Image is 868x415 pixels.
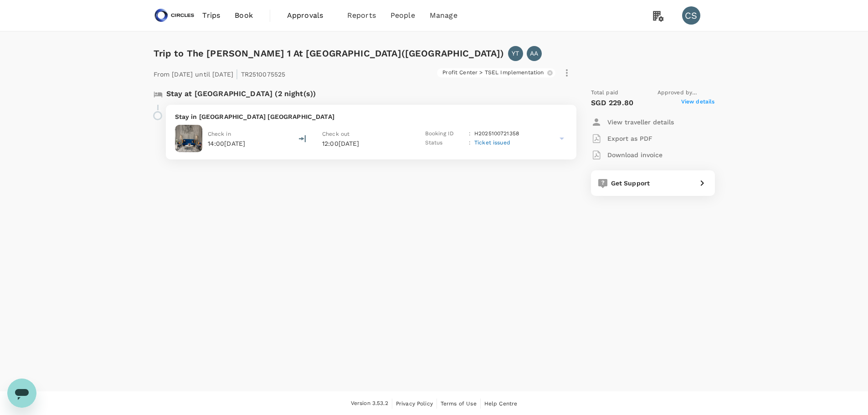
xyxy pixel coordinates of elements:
p: From [DATE] until [DATE] TR2510075525 [154,65,286,81]
button: Download invoice [591,147,663,163]
p: Stay in [GEOGRAPHIC_DATA] [GEOGRAPHIC_DATA] [175,112,567,121]
button: View traveller details [591,114,674,130]
span: Terms of Use [441,400,477,407]
a: Help Centre [484,399,518,409]
p: Booking ID [425,129,465,138]
span: Version 3.53.2 [351,399,388,408]
span: Help Centre [484,400,518,407]
span: Book [235,10,253,21]
img: Circles [154,5,195,26]
h6: Trip to The [PERSON_NAME] 1 At [GEOGRAPHIC_DATA]([GEOGRAPHIC_DATA]) [154,46,504,61]
span: Check out [322,131,349,137]
span: People [390,10,415,21]
p: Download invoice [607,150,663,159]
a: Terms of Use [441,399,477,409]
iframe: Button to launch messaging window [7,379,36,408]
div: Profit Center > TSEL Implementation [437,68,555,77]
span: Approvals [287,10,333,21]
span: Check in [208,131,231,137]
img: Citadines Sudirman Jakarta [175,125,202,152]
span: Approved by [657,88,715,97]
span: Get Support [611,179,650,187]
span: Profit Center > TSEL Implementation [437,69,549,77]
span: Total paid [591,88,619,97]
p: 14:00[DATE] [208,139,246,148]
p: Status [425,138,465,148]
button: Export as PDF [591,130,652,147]
span: Manage [430,10,457,21]
p: AA [530,49,538,58]
span: Trips [202,10,220,21]
p: : [469,129,471,138]
p: SGD 229.80 [591,97,634,108]
p: Stay at [GEOGRAPHIC_DATA] (2 night(s)) [166,88,316,99]
a: Privacy Policy [396,399,433,409]
span: Ticket issued [474,139,510,146]
p: YT [512,49,519,58]
div: CS [682,6,700,25]
p: Export as PDF [607,134,652,143]
span: Reports [347,10,376,21]
p: View traveller details [607,118,674,127]
span: Privacy Policy [396,400,433,407]
span: | [236,67,238,80]
span: View details [681,97,715,108]
p: : [469,138,471,148]
p: H2025100721358 [474,129,519,138]
p: 12:00[DATE] [322,139,409,148]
